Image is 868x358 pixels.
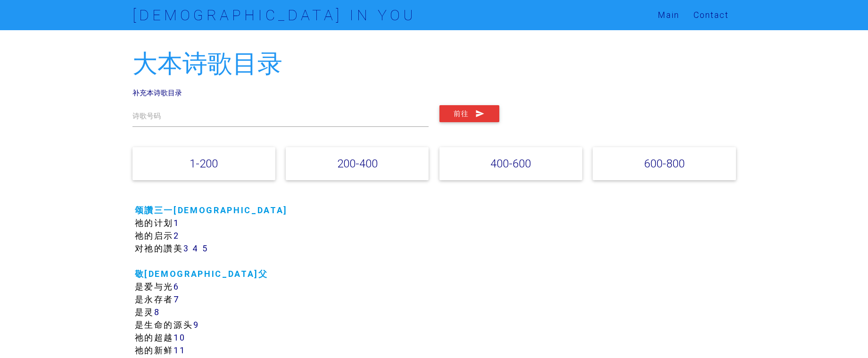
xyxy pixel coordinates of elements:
a: 9 [193,319,199,330]
button: 前往 [439,105,499,122]
a: 200-400 [337,157,378,170]
a: 补充本诗歌目录 [132,88,182,97]
a: 400-600 [490,157,531,170]
a: 7 [174,294,180,305]
a: 5 [202,243,208,254]
a: 敬[DEMOGRAPHIC_DATA]父 [135,268,268,279]
a: 1-200 [190,157,218,170]
a: 8 [154,307,160,317]
label: 诗歌号码 [132,111,161,122]
a: 10 [174,332,185,343]
a: 颂讚三一[DEMOGRAPHIC_DATA] [135,205,288,216]
a: 600-800 [644,157,685,170]
a: 1 [174,217,180,228]
a: 11 [174,345,185,356]
a: 2 [174,230,180,241]
a: 6 [174,281,180,292]
a: 4 [192,243,199,254]
h2: 大本诗歌目录 [132,50,736,78]
a: 3 [183,243,190,254]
